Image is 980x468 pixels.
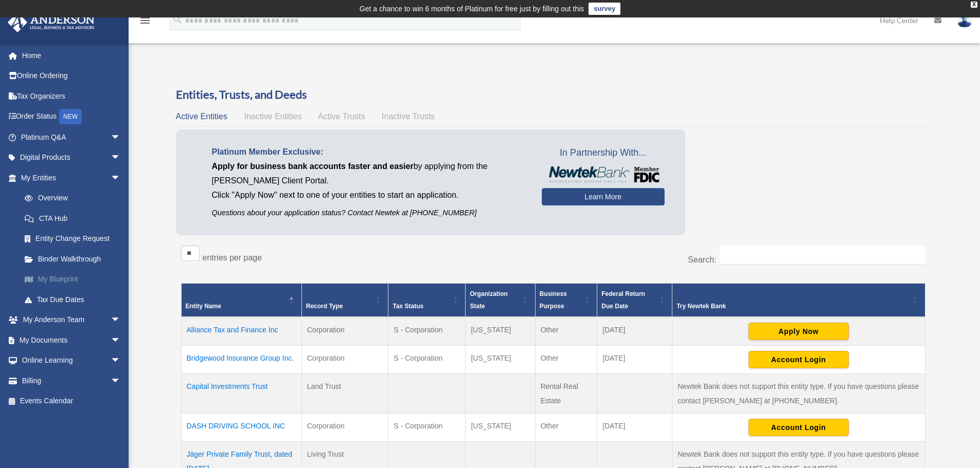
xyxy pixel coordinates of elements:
a: CTA Hub [14,208,136,229]
td: DASH DRIVING SCHOOL INC [181,414,301,442]
th: Federal Return Due Date: Activate to sort [597,284,672,317]
td: S - Corporation [388,346,466,374]
a: Home [7,45,136,66]
a: Online Ordering [7,66,136,86]
td: [DATE] [597,414,672,442]
label: Search: [688,255,716,264]
a: Events Calendar [7,391,136,411]
a: Binder Walkthrough [14,249,136,269]
span: Entity Name [186,303,221,310]
span: arrow_drop_down [111,350,131,371]
td: Alliance Tax and Finance Inc [181,317,301,346]
span: Inactive Entities [244,112,301,121]
span: In Partnership With... [542,145,665,161]
td: Capital Investments Trust [181,374,301,414]
span: arrow_drop_down [111,167,131,189]
td: S - Corporation [388,317,466,346]
img: NewtekBankLogoSM.png [547,166,660,183]
th: Business Purpose: Activate to sort [535,284,597,317]
div: Try Newtek Bank [676,300,909,312]
img: User Pic [957,13,972,28]
span: Active Trusts [318,112,365,121]
a: My Blueprint [14,269,136,290]
td: Other [535,346,597,374]
span: arrow_drop_down [111,310,131,331]
a: menu [139,18,151,27]
p: Platinum Member Exclusive: [212,145,526,159]
td: [US_STATE] [466,414,535,442]
td: Land Trust [301,374,388,414]
span: arrow_drop_down [111,147,131,169]
td: [DATE] [597,317,672,346]
p: by applying from the [PERSON_NAME] Client Portal. [212,159,526,188]
td: Newtek Bank does not support this entity type. If you have questions please contact [PERSON_NAME]... [672,374,925,414]
a: Learn More [542,188,665,205]
a: My Documentsarrow_drop_down [7,330,136,350]
span: Apply for business bank accounts faster and easier [212,162,414,171]
a: Tax Due Dates [14,289,136,310]
div: close [971,2,977,8]
td: Corporation [301,346,388,374]
a: Online Learningarrow_drop_down [7,350,136,371]
a: survey [589,3,620,15]
i: menu [139,14,151,27]
td: Rental Real Estate [535,374,597,414]
span: Active Entities [176,112,227,121]
span: arrow_drop_down [111,330,131,351]
span: Organization State [470,290,507,310]
span: arrow_drop_down [111,127,131,148]
a: Order StatusNEW [7,106,136,127]
a: Entity Change Request [14,229,136,249]
td: [US_STATE] [466,346,535,374]
a: Platinum Q&Aarrow_drop_down [7,127,136,147]
th: Organization State: Activate to sort [466,284,535,317]
p: Questions about your application status? Contact Newtek at [PHONE_NUMBER] [212,207,526,219]
td: [DATE] [597,346,672,374]
i: search [172,14,183,25]
span: Inactive Trusts [382,112,435,121]
td: Corporation [301,317,388,346]
a: Overview [14,188,131,209]
td: S - Corporation [388,414,466,442]
td: Other [535,414,597,442]
a: My Entitiesarrow_drop_down [7,167,136,188]
span: Federal Return Due Date [601,290,645,310]
div: NEW [59,109,82,124]
a: My Anderson Teamarrow_drop_down [7,310,136,330]
a: Account Login [749,423,849,431]
label: entries per page [203,253,262,262]
span: Business Purpose [540,290,567,310]
span: Record Type [306,303,343,310]
th: Record Type: Activate to sort [301,284,388,317]
td: Other [535,317,597,346]
th: Entity Name: Activate to invert sorting [181,284,301,317]
h3: Entities, Trusts, and Deeds [176,87,931,103]
td: Bridgewood Insurance Group Inc. [181,346,301,374]
th: Tax Status: Activate to sort [388,284,466,317]
button: Account Login [749,419,849,436]
a: Account Login [749,355,849,363]
td: Corporation [301,414,388,442]
img: Anderson Advisors Platinum Portal [5,12,98,32]
a: Tax Organizers [7,86,136,106]
div: Get a chance to win 6 months of Platinum for free just by filling out this [360,3,584,15]
td: [US_STATE] [466,317,535,346]
a: Billingarrow_drop_down [7,370,136,391]
span: Tax Status [393,303,423,310]
a: Digital Productsarrow_drop_down [7,147,136,168]
th: Try Newtek Bank : Activate to sort [672,284,925,317]
p: Click "Apply Now" next to one of your entities to start an application. [212,188,526,202]
span: arrow_drop_down [111,370,131,391]
button: Apply Now [749,323,849,340]
button: Account Login [749,351,849,368]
